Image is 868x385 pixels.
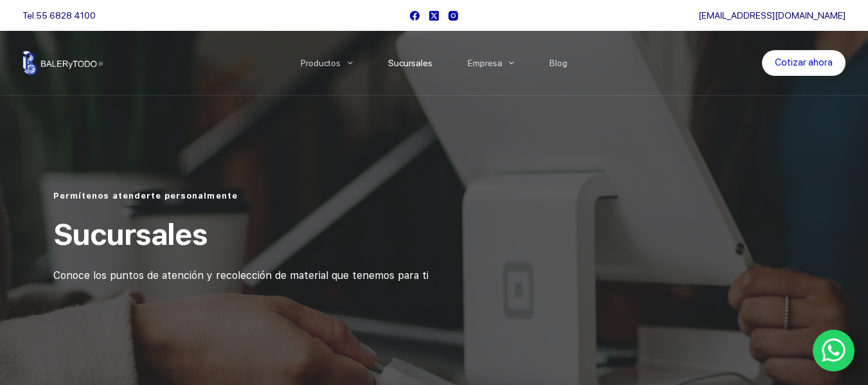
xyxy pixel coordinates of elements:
a: X (Twitter) [429,11,439,21]
nav: Menu Principal [283,31,585,95]
a: Cotizar ahora [762,50,846,76]
a: Facebook [410,11,420,21]
span: Sucursales [53,217,208,252]
span: Permítenos atenderte personalmente [53,191,238,201]
a: [EMAIL_ADDRESS][DOMAIN_NAME] [698,10,846,21]
a: 55 6828 4100 [36,10,96,21]
span: Tel. [22,10,96,21]
span: Conoce los puntos de atención y recolección de material que tenemos para ti [53,269,429,282]
img: Balerytodo [22,51,103,75]
a: WhatsApp [813,330,855,372]
a: Instagram [448,11,458,21]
